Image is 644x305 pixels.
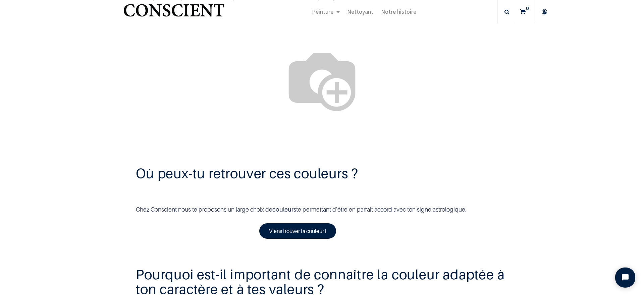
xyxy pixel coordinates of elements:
[609,262,641,293] iframe: Tidio Chat
[259,223,336,239] a: Viens trouver ta couleur !
[136,205,508,214] p: Chez Conscient nous te proposons un large choix de te permettant d’être en parfait accord avec to...
[136,267,508,296] h2: Pourquoi est-il important de connaître la couleur adaptée à ton caractère et à tes valeurs ?
[312,8,333,15] span: Peinture
[136,166,508,180] h2: Où peux-tu retrouver ces couleurs ?
[381,8,416,15] span: Notre histoire
[272,206,296,213] b: couleurs
[524,5,531,12] sup: 0
[279,37,365,123] img: Couleur - peinture - turquoise - libre
[347,8,373,15] span: Nettoyant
